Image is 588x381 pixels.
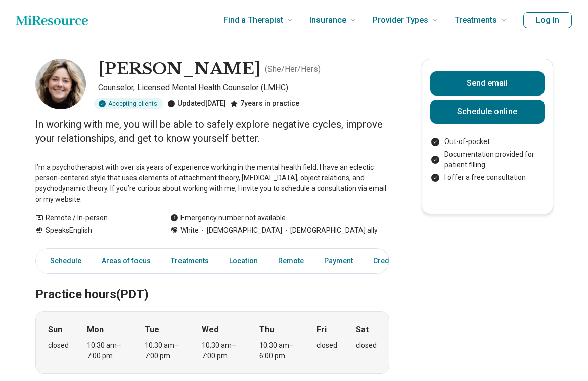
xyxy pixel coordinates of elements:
strong: Thu [259,324,274,336]
a: Payment [318,251,359,271]
div: 10:30 am – 7:00 pm [87,340,126,361]
strong: Mon [87,324,104,336]
div: Accepting clients [94,98,163,109]
a: Home page [16,10,88,30]
h1: [PERSON_NAME] [98,59,261,80]
span: Find a Therapist [223,13,283,27]
li: Documentation provided for patient filling [430,149,545,170]
a: Treatments [165,251,215,271]
div: closed [48,340,69,351]
strong: Sun [48,324,62,336]
a: Schedule online [430,100,545,124]
a: Remote [272,251,310,271]
div: When does the program meet? [35,311,389,374]
div: Remote / In-person [35,213,150,223]
span: Provider Types [373,13,428,27]
div: 10:30 am – 6:00 pm [259,340,298,361]
span: White [180,225,199,236]
a: Location [223,251,264,271]
strong: Tue [145,324,159,336]
span: [DEMOGRAPHIC_DATA] [199,225,282,236]
button: Send email [430,71,545,96]
div: 10:30 am – 7:00 pm [145,340,184,361]
li: Out-of-pocket [430,136,545,147]
div: 10:30 am – 7:00 pm [202,340,241,361]
div: closed [356,340,377,351]
strong: Fri [316,324,327,336]
p: I’m a psychotherapist with over six years of experience working in the mental health field. I hav... [35,162,389,205]
p: In working with me, you will be able to safely explore negative cycles, improve your relationship... [35,117,389,146]
div: Speaks English [35,225,150,236]
div: Updated [DATE] [167,98,226,109]
a: Schedule [38,251,87,271]
div: 7 years in practice [230,98,299,109]
div: closed [316,340,337,351]
span: Treatments [455,13,497,27]
p: Counselor, Licensed Mental Health Counselor (LMHC) [98,82,389,94]
ul: Payment options [430,136,545,183]
strong: Wed [202,324,218,336]
strong: Sat [356,324,369,336]
div: Emergency number not available [170,213,286,223]
a: Areas of focus [96,251,157,271]
li: I offer a free consultation [430,172,545,183]
a: Credentials [367,251,418,271]
span: [DEMOGRAPHIC_DATA] ally [282,225,378,236]
button: Log In [523,12,572,28]
span: Insurance [309,13,346,27]
h2: Practice hours (PDT) [35,262,389,303]
p: ( She/Her/Hers ) [265,63,321,75]
img: Lucy Gunter, Counselor [35,59,86,109]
